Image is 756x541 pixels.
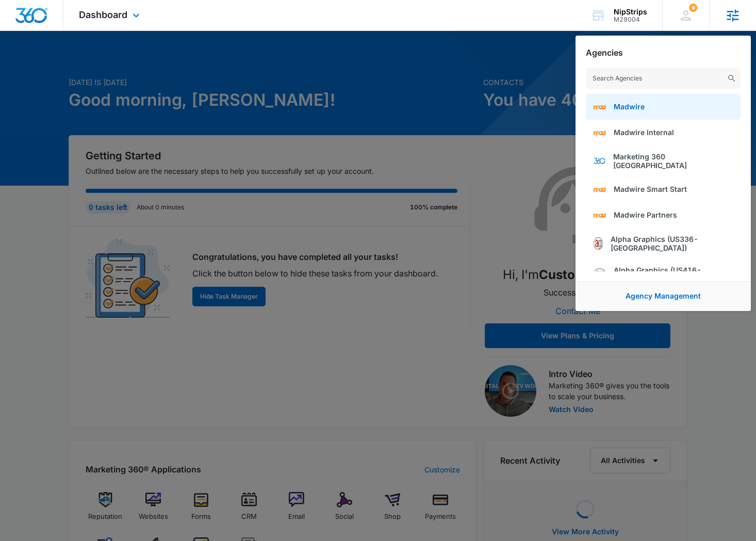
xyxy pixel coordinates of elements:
[689,4,697,12] div: notifications count
[614,266,733,283] span: Alpha Graphics (US416-DallasTX)
[586,202,741,228] a: Madwire Partners
[614,128,674,137] span: Madwire Internal
[614,8,647,16] div: account name
[586,176,741,202] a: Madwire Smart Start
[586,68,741,89] input: Search Agencies
[689,4,697,12] span: 9
[79,9,127,20] span: Dashboard
[586,94,741,120] a: Madwire
[586,120,741,145] a: Madwire Internal
[586,48,623,58] h2: Agencies
[586,145,741,176] a: Marketing 360 [GEOGRAPHIC_DATA]
[611,235,733,252] span: Alpha Graphics (US336-[GEOGRAPHIC_DATA])
[586,259,741,290] a: Alpha Graphics (US416-DallasTX)
[614,210,677,219] span: Madwire Partners
[586,228,741,259] a: Alpha Graphics (US336-[GEOGRAPHIC_DATA])
[613,152,733,170] span: Marketing 360 [GEOGRAPHIC_DATA]
[614,102,645,111] span: Madwire
[614,16,647,23] div: account id
[614,185,687,193] span: Madwire Smart Start
[626,291,701,300] a: Agency Management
